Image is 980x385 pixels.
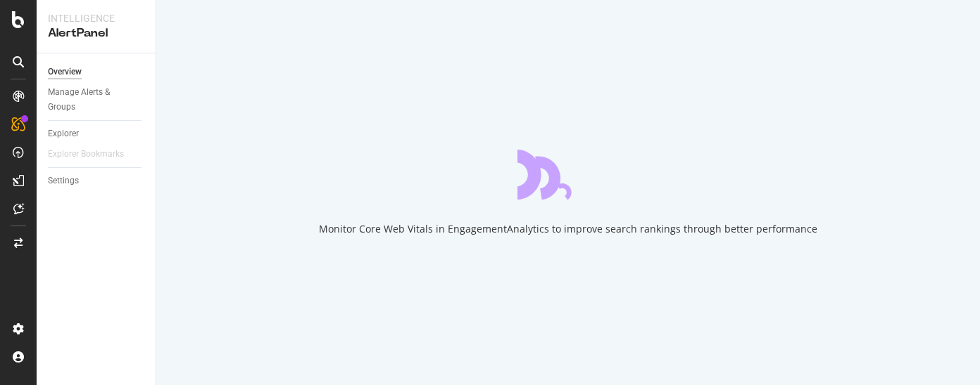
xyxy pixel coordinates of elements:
div: Monitor Core Web Vitals in EngagementAnalytics to improve search rankings through better performance [319,222,817,236]
a: Manage Alerts & Groups [48,85,146,115]
a: Explorer [48,126,146,141]
div: Explorer [48,126,79,141]
a: Settings [48,174,146,188]
div: AlertPanel [48,25,144,41]
div: Manage Alerts & Groups [48,85,132,115]
div: animation [517,149,619,200]
div: Overview [48,65,82,79]
a: Explorer Bookmarks [48,147,138,162]
div: Settings [48,174,79,188]
div: Explorer Bookmarks [48,147,124,162]
div: Intelligence [48,11,144,25]
a: Overview [48,65,146,79]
